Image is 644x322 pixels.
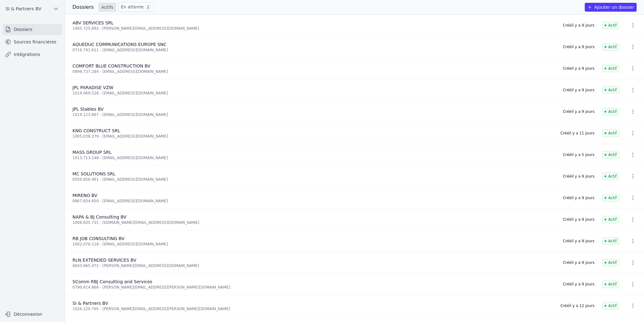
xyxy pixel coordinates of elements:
span: Actif [602,65,619,72]
div: 0896.737.284 - [EMAIL_ADDRESS][DOMAIN_NAME] [72,69,555,74]
button: SI & Partners BV [2,4,62,14]
span: Actif [602,237,619,245]
div: Créé il y a 9 jours [563,174,594,179]
a: Intégrations [2,49,62,60]
a: Actifs [99,3,116,12]
button: Déconnexion [2,309,62,319]
span: ABV SERVICES SRL [72,20,114,25]
span: MASS GROUP SRL [72,150,111,155]
span: Actif [602,108,619,115]
div: 0550.856.961 - [EMAIL_ADDRESS][DOMAIN_NAME] [72,177,555,182]
span: SI & Partners BV [6,6,41,12]
div: Créé il y a 5 jours [563,152,594,157]
a: En attente 2 [118,3,154,12]
span: SI & Partners BV [72,301,108,306]
span: Actif [602,302,619,309]
span: Actif [602,173,619,180]
a: Sources financières [2,36,62,48]
span: JPL Stables BV [72,107,104,112]
div: 1026.220.705 - [PERSON_NAME][EMAIL_ADDRESS][PERSON_NAME][DOMAIN_NAME] [72,306,553,311]
span: Actif [602,194,619,202]
div: Créé il y a 9 jours [563,109,594,114]
div: 1002.076.118 - [EMAIL_ADDRESS][DOMAIN_NAME] [72,242,555,247]
span: 2 [145,4,151,10]
div: 0790.814.868 - [PERSON_NAME][EMAIL_ADDRESS][PERSON_NAME][DOMAIN_NAME] [72,285,555,290]
span: AQUEDUC COMMUNICATIONS EUROPE SNC [72,42,166,47]
div: Créé il y a 9 jours [563,88,594,93]
span: JPL PARADISE VZW [72,85,113,90]
div: Créé il y a 9 jours [563,23,594,28]
div: Créé il y a 9 jours [563,44,594,49]
div: 1019.069.528 - [EMAIL_ADDRESS][DOMAIN_NAME] [72,91,555,96]
h3: Dossiers [72,3,94,11]
div: 0643.665.472 - [PERSON_NAME][EMAIL_ADDRESS][DOMAIN_NAME] [72,263,555,268]
div: 1019.123.867 - [EMAIL_ADDRESS][DOMAIN_NAME] [72,112,555,117]
span: MIRENO BV [72,193,97,198]
span: COMFORT BLUE CONSTRUCTION BV [72,63,151,68]
span: Actif [602,259,619,266]
span: Actif [602,22,619,29]
a: Dossiers [2,24,62,35]
span: MC SOLUTIONS SRL [72,171,115,176]
span: Actif [602,280,619,288]
div: Créé il y a 9 jours [563,282,594,287]
div: Créé il y a 11 jours [560,131,594,136]
div: Créé il y a 9 jours [563,239,594,244]
span: Actif [602,216,619,223]
span: SComm RBJ Consulting and Services [72,279,152,284]
div: 0716.741.611 - [EMAIL_ADDRESS][DOMAIN_NAME] [72,48,555,53]
div: 1013.713.148 - [EMAIL_ADDRESS][DOMAIN_NAME] [72,155,555,160]
div: 1008.835.731 - [DOMAIN_NAME][EMAIL_ADDRESS][DOMAIN_NAME] [72,220,555,225]
div: 0867.834.650 - [EMAIL_ADDRESS][DOMAIN_NAME] [72,199,555,204]
span: Actif [602,86,619,94]
div: Créé il y a 9 jours [563,66,594,71]
div: 1005.038.279 - [EMAIL_ADDRESS][DOMAIN_NAME] [72,134,553,139]
div: Créé il y a 12 jours [560,303,594,308]
div: Créé il y a 9 jours [563,195,594,200]
span: KNG CONSTRUCT SRL [72,128,120,133]
div: 1005.725.692 - [PERSON_NAME][EMAIL_ADDRESS][DOMAIN_NAME] [72,26,555,31]
button: Ajouter un dossier [585,3,637,12]
span: Actif [602,151,619,158]
div: Créé il y a 9 jours [563,260,594,265]
span: NAPA & BJ Consulting BV [72,214,126,219]
span: Actif [602,43,619,51]
span: RB JOB CONSULTING BV [72,236,124,241]
span: RLN EXTENDED SERVICES BV [72,258,136,263]
span: Actif [602,129,619,137]
div: Créé il y a 9 jours [563,217,594,222]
